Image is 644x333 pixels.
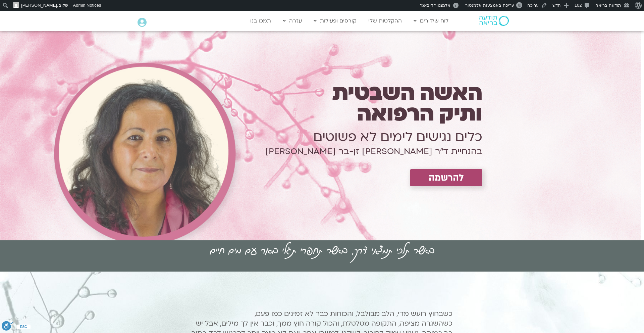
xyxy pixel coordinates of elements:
a: קורסים ופעילות [310,14,360,27]
span: [PERSON_NAME] [21,3,57,8]
span: עריכה באמצעות אלמנטור [465,3,514,8]
a: ההקלטות שלי [365,14,405,27]
span: להרשמה [429,173,464,183]
h2: באשר תלכי תמצאי דרך, באשר תחפרי תגלי באר עם מים חיים [210,241,434,259]
h1: בהנחיית ד״ר [PERSON_NAME] זן-בר [PERSON_NAME] [220,150,483,153]
a: להרשמה [410,169,482,186]
a: תמכו בנו [247,14,274,27]
a: עזרה [279,14,305,27]
h1: האשה השבטית ותיק הרפואה [220,83,483,124]
span: כשבחוץ רועש מדי, הלב מבולבל, והכוחות כבר לא זמינים כמו פעם, [255,309,452,318]
a: לוח שידורים [410,14,452,27]
h1: כלים נגישים לימים לא פשוטים [220,128,483,146]
img: תודעה בריאה [479,16,509,26]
